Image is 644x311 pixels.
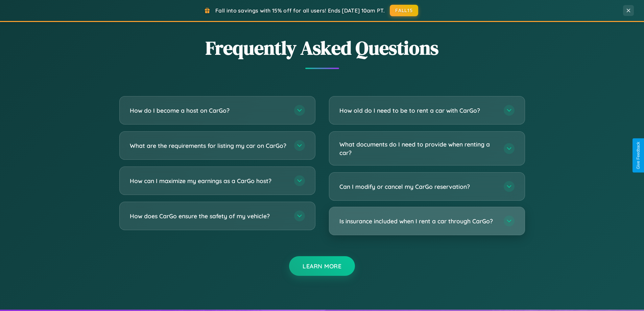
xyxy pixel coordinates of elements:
button: FALL15 [390,5,418,16]
button: Learn More [289,256,355,276]
div: Give Feedback [636,142,641,169]
h3: How does CarGo ensure the safety of my vehicle? [130,212,287,220]
h3: Can I modify or cancel my CarGo reservation? [339,182,497,191]
h3: How can I maximize my earnings as a CarGo host? [130,177,287,185]
h3: What are the requirements for listing my car on CarGo? [130,141,287,150]
h3: How old do I need to be to rent a car with CarGo? [339,106,497,115]
h3: Is insurance included when I rent a car through CarGo? [339,217,497,225]
h2: Frequently Asked Questions [119,35,525,61]
span: Fall into savings with 15% off for all users! Ends [DATE] 10am PT. [215,7,385,14]
h3: How do I become a host on CarGo? [130,106,287,115]
h3: What documents do I need to provide when renting a car? [339,140,497,157]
